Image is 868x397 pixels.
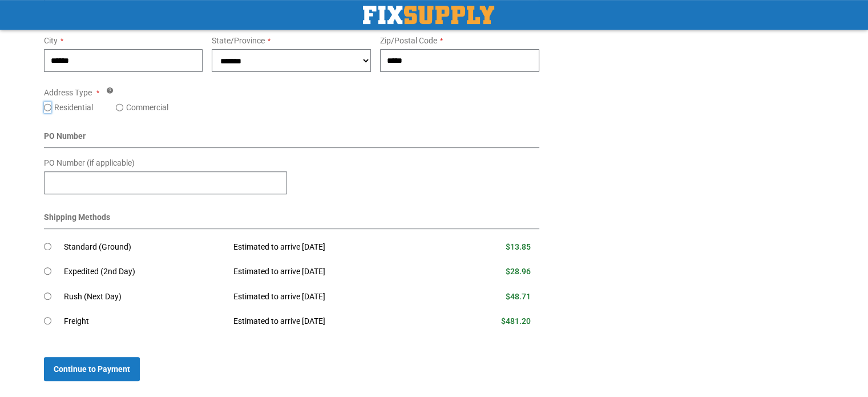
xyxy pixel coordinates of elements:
[380,36,437,45] span: Zip/Postal Code
[506,292,531,301] span: $48.71
[64,259,225,284] td: Expedited (2nd Day)
[64,235,225,260] td: Standard (Ground)
[225,259,445,284] td: Estimated to arrive [DATE]
[64,309,225,334] td: Freight
[363,6,494,24] a: store logo
[506,267,531,276] span: $28.96
[44,357,140,381] button: Continue to Payment
[44,88,92,97] span: Address Type
[363,6,494,24] img: Fix Industrial Supply
[54,364,130,374] span: Continue to Payment
[64,284,225,310] td: Rush (Next Day)
[44,211,540,229] div: Shipping Methods
[506,242,531,251] span: $13.85
[212,36,265,45] span: State/Province
[44,130,540,148] div: PO Number
[225,284,445,310] td: Estimated to arrive [DATE]
[44,158,135,167] span: PO Number (if applicable)
[501,316,531,326] span: $481.20
[54,102,93,113] label: Residential
[225,309,445,334] td: Estimated to arrive [DATE]
[126,102,168,113] label: Commercial
[44,36,58,45] span: City
[225,235,445,260] td: Estimated to arrive [DATE]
